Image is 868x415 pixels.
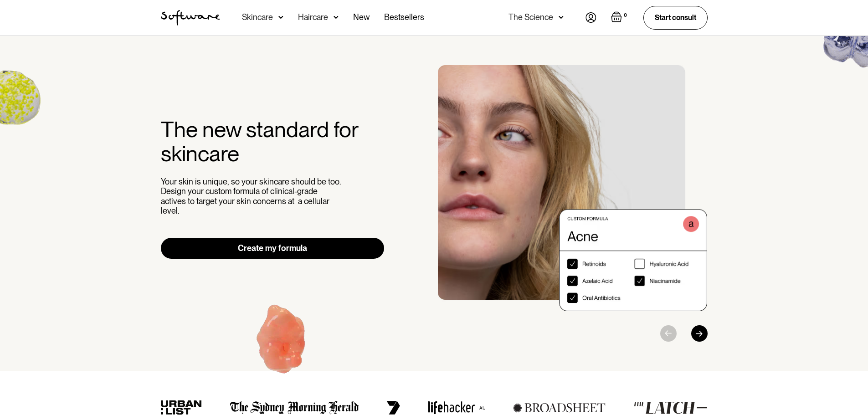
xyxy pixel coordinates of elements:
a: Start consult [643,6,708,29]
div: Next slide [691,325,708,342]
img: the Sydney morning herald logo [230,401,359,415]
img: arrow down [559,13,564,22]
div: The Science [508,13,553,22]
img: Hydroquinone (skin lightening agent) [226,290,339,401]
a: Open empty cart [611,11,629,24]
img: arrow down [278,13,283,22]
div: 0 [622,11,629,20]
div: Skincare [242,13,273,22]
img: lifehacker logo [428,401,485,415]
img: urban list logo [161,400,202,415]
p: Your skin is unique, so your skincare should be too. Design your custom formula of clinical-grade... [161,177,343,216]
a: home [161,10,220,26]
h2: The new standard for skincare [161,118,385,166]
a: Create my formula [161,238,385,259]
img: broadsheet logo [513,403,606,413]
img: arrow down [334,13,339,22]
div: 1 / 3 [438,65,708,311]
div: Haircare [298,13,328,22]
img: Software Logo [161,10,220,26]
img: the latch logo [633,401,707,414]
